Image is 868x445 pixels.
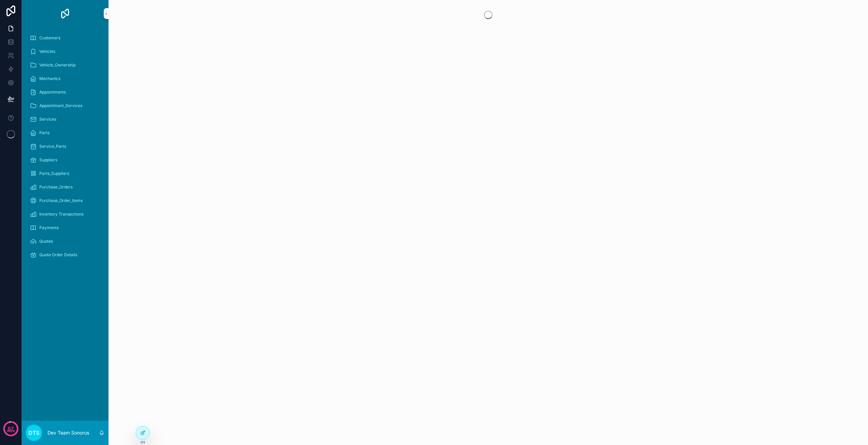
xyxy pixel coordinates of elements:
span: Purchase_Orders [39,184,73,190]
a: Services [26,113,104,125]
a: Vehicle_Ownership [26,59,104,71]
span: Service_Parts [39,144,66,149]
span: Customers [39,35,60,41]
span: Parts_Suppliers [39,171,69,176]
p: days [7,428,15,433]
a: Mechanics [26,73,104,85]
a: Purchase_Orders [26,181,104,193]
span: Inventory Transactions [39,211,83,217]
span: Purchase_Order_Items [39,198,83,203]
span: Services [39,117,56,122]
span: Appointments [39,89,66,95]
a: Parts_Suppliers [26,167,104,180]
span: Mechanics [39,76,60,81]
a: Inventory Transactions [26,208,104,220]
a: Customers [26,32,104,44]
span: Vehicle_Ownership [39,62,76,68]
img: App logo [60,8,71,19]
div: scrollable content [22,27,108,270]
span: DTS [28,429,39,437]
span: Suppliers [39,157,57,163]
span: Vehicles [39,49,55,54]
a: Purchase_Order_Items [26,195,104,207]
a: Quotes [26,235,104,247]
a: Service_Parts [26,140,104,153]
a: Quote Order Details [26,249,104,261]
a: Appointments [26,86,104,98]
span: Parts [39,130,50,136]
a: Parts [26,127,104,139]
a: Appointment_Services [26,100,104,112]
a: Suppliers [26,154,104,166]
p: Dev Team Sonorus [47,429,89,436]
a: Vehicles [26,45,104,58]
p: 57 [8,425,14,432]
span: Quote Order Details [39,252,77,258]
span: Quotes [39,239,53,244]
span: Payments [39,225,59,230]
a: Payments [26,222,104,234]
span: Appointment_Services [39,103,82,108]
